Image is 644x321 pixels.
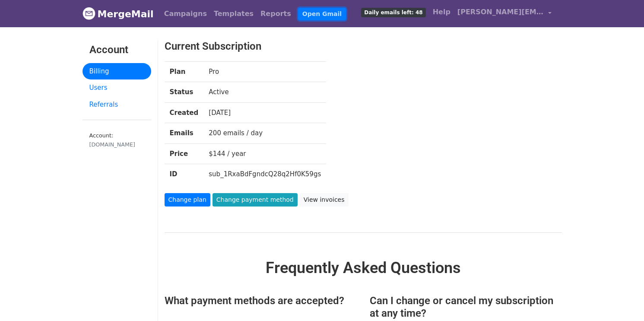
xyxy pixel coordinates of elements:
td: 200 emails / day [203,123,326,144]
a: Templates [210,5,257,22]
a: Referrals [82,96,151,113]
a: [PERSON_NAME][EMAIL_ADDRESS][DOMAIN_NAME] [454,3,555,24]
div: [DOMAIN_NAME] [89,140,144,149]
a: MergeMail [82,5,154,23]
a: Users [82,79,151,96]
a: Billing [82,63,151,80]
a: View invoices [300,193,349,207]
span: [PERSON_NAME][EMAIL_ADDRESS][DOMAIN_NAME] [457,7,544,17]
a: Campaigns [161,5,210,22]
h2: Frequently Asked Questions [165,259,562,277]
a: Change plan [165,193,210,207]
td: Pro [203,61,326,82]
a: Daily emails left: 48 [358,3,429,21]
th: Status [165,82,204,103]
td: [DATE] [203,102,326,123]
td: sub_1RxaBdFgndcQ28q2Hf0K59gs [203,164,326,184]
a: Open Gmail [298,8,346,20]
h3: Can I change or cancel my subscription at any time? [370,295,562,320]
iframe: Chat Widget [601,280,644,321]
th: Emails [165,123,204,144]
a: Reports [257,5,295,22]
small: Account: [89,132,144,149]
h3: Account [89,44,144,56]
a: Help [429,3,454,21]
td: Active [203,82,326,103]
th: Created [165,102,204,123]
td: $144 / year [203,143,326,164]
a: Change payment method [213,193,298,207]
th: Price [165,143,204,164]
h3: What payment methods are accepted? [165,295,357,307]
th: Plan [165,61,204,82]
img: MergeMail logo [82,7,95,20]
h3: Current Subscription [165,40,528,53]
span: Daily emails left: 48 [361,8,425,17]
th: ID [165,164,204,184]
